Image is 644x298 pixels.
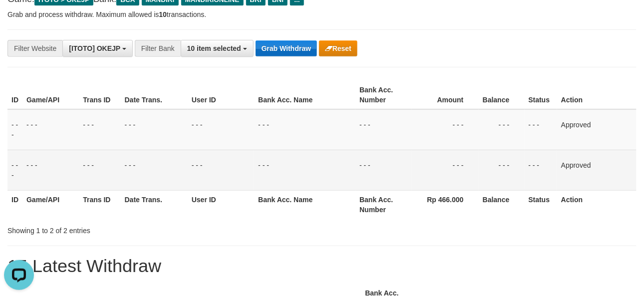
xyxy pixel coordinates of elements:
td: - - - [188,109,254,150]
td: - - - [7,109,22,150]
th: Game/API [22,190,79,219]
th: Action [557,81,637,109]
div: Filter Bank [135,40,181,57]
p: Grab and process withdraw. Maximum allowed is transactions. [7,9,637,19]
td: Approved [557,109,637,150]
span: [ITOTO] OKEJP [69,44,120,52]
th: Balance [479,190,525,219]
th: Status [525,81,557,109]
td: - - - [479,109,525,150]
th: Date Trans. [121,190,188,219]
td: - - - [121,150,188,190]
th: User ID [188,190,254,219]
th: Amount [412,81,479,109]
h1: 15 Latest Withdraw [7,256,637,276]
td: - - - [479,150,525,190]
td: - - - [7,150,22,190]
th: Bank Acc. Number [355,81,411,109]
td: - - - [22,150,79,190]
td: - - - [22,109,79,150]
td: - - - [254,109,355,150]
th: Date Trans. [121,81,188,109]
td: - - - [79,150,120,190]
td: - - - [355,109,411,150]
button: Open LiveChat chat widget [4,4,34,34]
button: Grab Withdraw [256,40,317,56]
th: Bank Acc. Name [254,81,355,109]
button: Reset [319,40,357,56]
td: - - - [79,109,120,150]
th: Bank Acc. Number [355,190,411,219]
th: Action [557,190,637,219]
th: Game/API [22,81,79,109]
td: - - - [525,150,557,190]
td: - - - [254,150,355,190]
th: Bank Acc. Name [254,190,355,219]
th: User ID [188,81,254,109]
td: - - - [121,109,188,150]
th: Trans ID [79,81,120,109]
th: Trans ID [79,190,120,219]
th: Rp 466.000 [412,190,479,219]
td: - - - [412,150,479,190]
td: - - - [525,109,557,150]
td: Approved [557,150,637,190]
th: ID [7,81,22,109]
td: - - - [188,150,254,190]
td: - - - [355,150,411,190]
div: Showing 1 to 2 of 2 entries [7,222,261,236]
th: ID [7,190,22,219]
strong: 10 [159,10,167,18]
th: Balance [479,81,525,109]
span: 10 item selected [187,44,241,52]
button: 10 item selected [181,40,254,57]
td: - - - [412,109,479,150]
button: [ITOTO] OKEJP [62,40,133,57]
div: Filter Website [7,40,62,57]
th: Status [525,190,557,219]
